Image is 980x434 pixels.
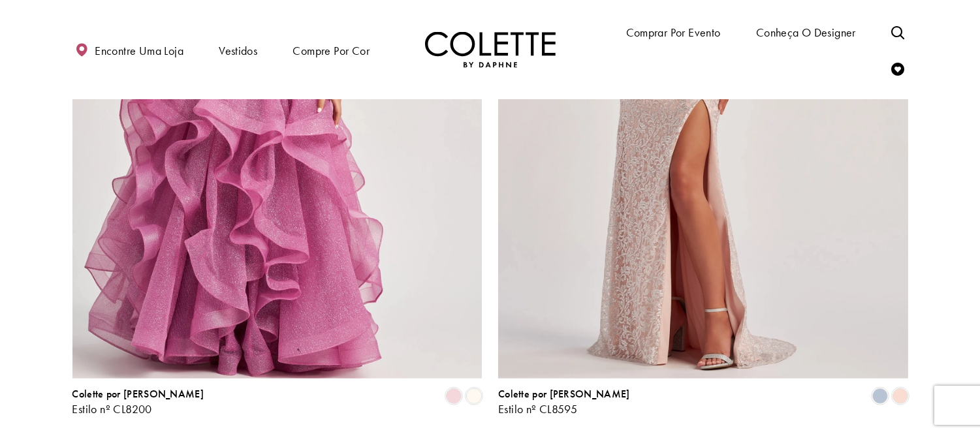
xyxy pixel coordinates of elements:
font: Comprar por evento [626,25,721,40]
span: Comprar por evento [623,13,724,50]
font: Encontre uma loja [95,43,183,58]
span: Compre por cor [290,31,373,69]
font: Estilo nº CL8595 [498,401,577,416]
a: Verificar lista de desejos [888,50,908,86]
font: Estilo nº CL8200 [72,401,152,416]
i: Lírio Rosa [446,388,462,404]
font: Vestidos [219,43,257,58]
img: Colette por Daphne [425,32,556,68]
font: Compre por cor [293,43,370,58]
font: Colette por [PERSON_NAME] [498,387,630,401]
a: Alternar pesquisa [888,14,908,50]
span: Vestidos [215,31,261,69]
div: Colette por Daphne Estilo nº CL8595 [498,388,630,416]
font: Conheça o designer [756,25,856,40]
a: Encontre uma loja [72,31,187,69]
i: Azul Gelo [872,388,888,404]
a: Conheça o designer [753,13,859,50]
div: Colette by Daphne Estilo nº CL8200 [72,388,204,416]
i: Corar [893,388,908,404]
a: Visite a página inicial [425,32,556,68]
font: Colette por [PERSON_NAME] [72,387,204,401]
i: Diamante Branco [466,388,482,404]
